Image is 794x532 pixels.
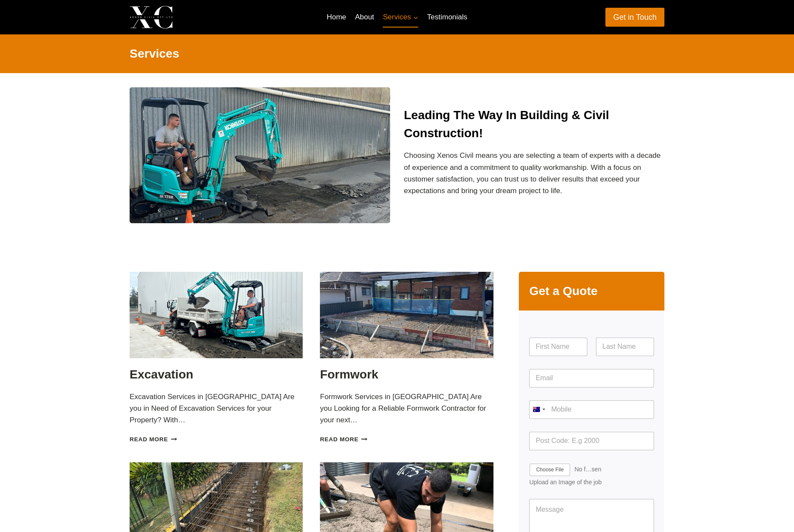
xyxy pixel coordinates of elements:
[320,368,378,381] a: Formwork
[180,10,240,24] p: Xenos Civil
[529,369,654,387] input: Email
[130,6,173,28] img: Xenos Civil
[320,391,493,426] p: Formwork Services in [GEOGRAPHIC_DATA] Are you Looking for a Reliable Formwork Contractor for you...
[378,7,423,28] a: Services
[404,150,664,197] p: Choosing Xenos Civil means you are selecting a team of experts with a decade of experience and a ...
[130,368,193,381] a: Excavation
[529,400,548,419] button: Selected country
[596,338,654,356] input: Last Name
[320,272,493,358] img: Formwork
[529,282,598,300] h2: Get a Quote
[130,6,240,28] a: Xenos Civil
[404,106,664,142] h2: Leading The Way In Building & Civil Construction!
[130,391,303,426] p: Excavation Services in [GEOGRAPHIC_DATA] Are you in Need of Excavation Services for your Property...
[350,7,378,28] a: About
[529,400,654,419] input: Mobile
[529,432,654,450] input: Post Code: E.g 2000
[383,11,418,23] span: Services
[130,272,303,358] img: Excavation
[322,7,350,28] a: Home
[322,7,471,28] nav: Primary Navigation
[529,338,587,356] input: First Name
[423,7,472,28] a: Testimonials
[130,436,177,443] a: Read More
[605,8,664,26] a: Get in Touch
[529,479,654,486] div: Upload an Image of the job
[130,45,664,63] h2: Services
[320,436,367,443] a: Read More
